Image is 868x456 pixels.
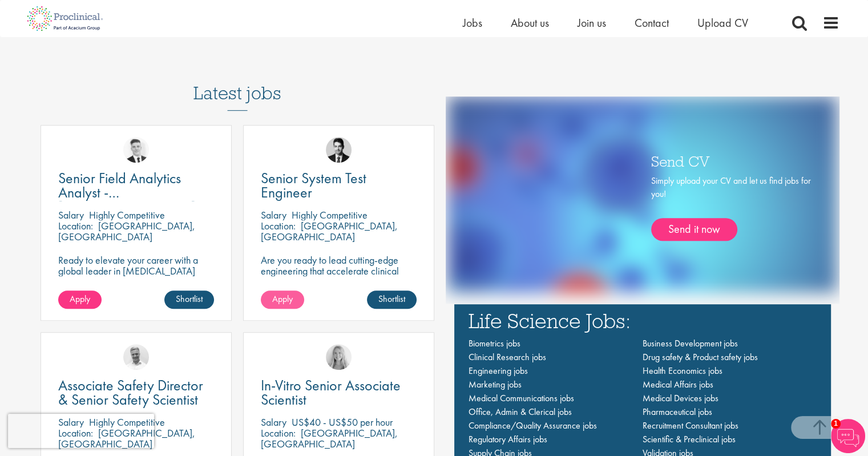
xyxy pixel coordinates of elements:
[643,406,712,418] a: Pharmaceutical jobs
[272,293,293,305] span: Apply
[261,426,398,450] p: [GEOGRAPHIC_DATA], [GEOGRAPHIC_DATA]
[58,376,203,409] span: Associate Safety Director & Senior Safety Scientist
[58,255,214,309] p: Ready to elevate your career with a global leader in [MEDICAL_DATA] care? Join us as a Senior Fie...
[261,171,417,200] a: Senior System Test Engineer
[123,344,149,370] img: Joshua Bye
[643,365,722,377] a: Health Economics jobs
[58,219,93,232] span: Location:
[8,414,154,448] iframe: reCAPTCHA
[469,351,546,363] a: Clinical Research jobs
[469,406,572,418] a: Office, Admin & Clerical jobs
[643,419,738,431] a: Recruitment Consultant jobs
[261,426,296,439] span: Location:
[261,376,401,409] span: In-Vitro Senior Associate Scientist
[261,208,286,221] span: Salary
[469,337,520,349] a: Biometrics jobs
[469,392,574,404] a: Medical Communications jobs
[326,137,352,163] img: Thomas Wenig
[89,208,165,221] p: Highly Competitive
[511,15,549,30] a: About us
[261,378,417,407] a: In-Vitro Senior Associate Scientist
[469,433,547,445] a: Regulatory Affairs jobs
[261,168,366,202] span: Senior System Test Engineer
[469,419,597,431] a: Compliance/Quality Assurance jobs
[292,415,393,429] p: US$40 - US$50 per hour
[651,175,811,241] div: Simply upload your CV and let us find jobs for you!
[697,15,748,30] a: Upload CV
[261,219,398,243] p: [GEOGRAPHIC_DATA], [GEOGRAPHIC_DATA]
[831,419,841,429] span: 1
[58,290,102,309] a: Apply
[469,378,522,390] a: Marketing jobs
[643,433,736,445] a: Scientific & Preclinical jobs
[58,219,195,243] p: [GEOGRAPHIC_DATA], [GEOGRAPHIC_DATA]
[367,290,417,309] a: Shortlist
[578,15,606,30] a: Join us
[326,344,352,370] img: Shannon Briggs
[448,96,837,292] img: one
[164,290,214,309] a: Shortlist
[123,137,149,163] img: Nicolas Daniel
[70,293,90,305] span: Apply
[58,378,214,407] a: Associate Safety Director & Senior Safety Scientist
[643,351,758,363] a: Drug safety & Product safety jobs
[261,290,304,309] a: Apply
[193,55,281,111] h3: Latest jobs
[292,208,368,221] p: Highly Competitive
[831,419,865,453] img: Chatbot
[58,208,84,221] span: Salary
[469,310,817,331] h3: Life Science Jobs:
[651,154,811,168] h3: Send CV
[643,378,713,390] a: Medical Affairs jobs
[261,219,296,232] span: Location:
[643,392,718,404] a: Medical Devices jobs
[261,255,417,287] p: Are you ready to lead cutting-edge engineering that accelerate clinical breakthroughs in biotech?
[261,415,286,429] span: Salary
[635,15,669,30] a: Contact
[643,337,738,349] a: Business Development jobs
[651,218,737,241] a: Send it now
[463,15,482,30] a: Jobs
[469,365,528,377] a: Engineering jobs
[58,171,214,200] a: Senior Field Analytics Analyst - [GEOGRAPHIC_DATA] and [GEOGRAPHIC_DATA]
